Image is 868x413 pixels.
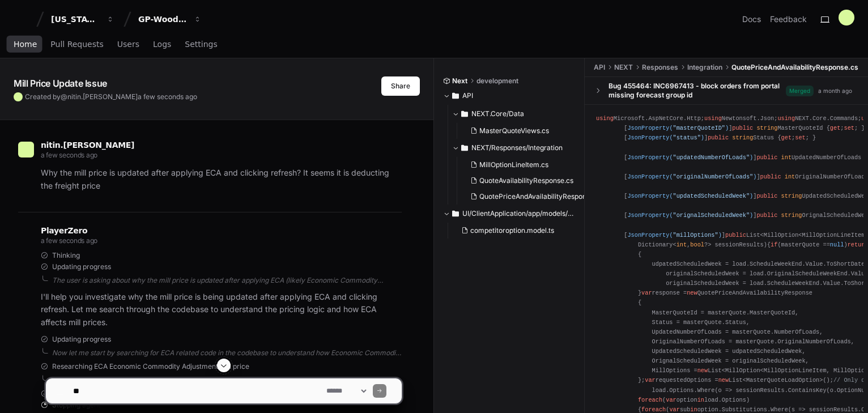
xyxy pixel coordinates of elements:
[138,92,197,101] span: a few seconds ago
[452,139,585,157] button: NEXT/Responses/Integration
[687,63,722,72] span: Integration
[760,173,781,180] span: public
[641,289,652,296] span: var
[687,289,697,296] span: new
[14,32,37,58] a: Home
[52,348,402,357] div: Now let me start by searching for ECA related code in the codebase to understand how Economic Com...
[781,134,792,141] span: get
[676,241,687,248] span: int
[771,241,777,248] span: if
[844,125,854,131] span: set
[452,89,459,103] svg: Directory
[185,41,217,48] span: Settings
[596,115,614,122] span: using
[41,140,134,150] span: nitin.[PERSON_NAME]
[756,125,777,131] span: string
[41,227,87,234] span: PlayerZero
[25,92,197,101] span: Created by
[51,14,100,25] div: [US_STATE] Pacific
[725,232,746,239] span: public
[830,241,844,248] span: null
[830,125,840,131] span: get
[627,193,753,199] span: JsonProperty( )
[770,14,807,25] button: Feedback
[627,232,721,239] span: JsonProperty( )
[471,109,524,118] span: NEXT.Core/Data
[52,251,80,260] span: Thinking
[594,63,605,72] span: API
[673,232,718,239] span: "millOptions"
[443,205,576,223] button: UI/ClientApplication/app/models/quote
[479,160,548,169] span: MillOptionLineItem.cs
[786,86,814,96] span: Merged
[476,76,518,86] span: development
[457,223,569,239] button: competitoroption.model.ts
[461,107,468,121] svg: Directory
[708,134,729,141] span: public
[673,134,701,141] span: "status"
[777,115,795,122] span: using
[785,173,795,180] span: int
[627,212,753,219] span: JsonProperty( )
[50,32,103,58] a: Pull Requests
[742,14,761,25] a: Docs
[452,76,467,86] span: Next
[795,134,805,141] span: set
[452,105,585,123] button: NEXT.Core/Data
[756,154,777,161] span: public
[46,9,119,29] button: [US_STATE] Pacific
[818,87,852,95] div: a month ago
[470,226,554,235] span: competitoroption.model.ts
[732,134,753,141] span: string
[642,63,678,72] span: Responses
[479,176,573,185] span: QuoteAvailabilityResponse.cs
[732,125,753,131] span: public
[614,63,633,72] span: NEXT
[673,154,750,161] span: "updatedNumberOfLoads"
[67,92,138,101] span: nitin.[PERSON_NAME]
[153,41,171,48] span: Logs
[466,157,588,173] button: MillOptionLineItem.cs
[609,82,786,100] div: Bug 455464: INC6967413 - block orders from portal missing forecast group id
[14,78,107,89] app-text-character-animate: Mill Price Update Issue
[690,241,704,248] span: bool
[673,125,725,131] span: "masterQuoteID"
[117,32,139,58] a: Users
[153,32,171,58] a: Logs
[443,87,576,105] button: API
[756,193,777,199] span: public
[41,167,402,193] p: Why the mill price is updated after applying ECA and clicking refresh? It seems it is deducting t...
[781,212,802,219] span: string
[462,209,576,218] span: UI/ClientApplication/app/models/quote
[52,335,111,344] span: Updating progress
[627,125,729,131] span: JsonProperty( )
[462,91,473,100] span: API
[41,236,97,245] span: a few seconds ago
[452,207,459,220] svg: Directory
[138,14,187,25] div: GP-WoodDUCK 1.0
[41,291,402,329] p: I'll help you investigate why the mill price is being updated after applying ECA and clicking ref...
[627,134,704,141] span: JsonProperty( )
[117,41,139,48] span: Users
[479,192,603,201] span: QuotePriceAndAvailabilityResponse.cs
[627,154,753,161] span: JsonProperty( )
[185,32,217,58] a: Settings
[466,173,588,189] button: QuoteAvailabilityResponse.cs
[673,173,754,180] span: "originalNumberOfLoads"
[627,173,756,180] span: JsonProperty( )
[781,193,802,199] span: string
[479,126,549,135] span: MasterQuoteViews.cs
[134,9,206,29] button: GP-WoodDUCK 1.0
[466,123,578,139] button: MasterQuoteViews.cs
[471,143,563,152] span: NEXT/Responses/Integration
[466,189,588,205] button: QuotePriceAndAvailabilityResponse.cs
[756,212,777,219] span: public
[381,76,420,96] button: Share
[14,41,37,48] span: Home
[781,154,792,161] span: int
[52,276,402,285] div: The user is asking about why the mill price is updated after applying ECA (likely Economic Commod...
[673,193,750,199] span: "updatedScheduledWeek"
[50,41,103,48] span: Pull Requests
[461,141,468,155] svg: Directory
[61,92,67,101] span: @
